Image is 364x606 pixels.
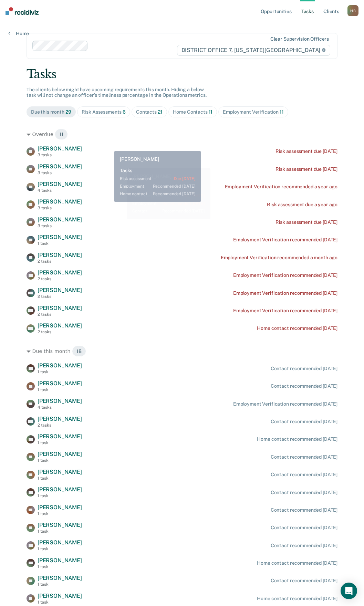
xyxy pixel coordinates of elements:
[233,272,337,278] div: Employment Verification recommended [DATE]
[38,600,82,605] div: 1 task
[257,560,337,566] div: Home contact recommended [DATE]
[38,582,82,587] div: 1 task
[38,458,82,463] div: 1 task
[38,405,82,410] div: 4 tasks
[38,469,82,475] span: [PERSON_NAME]
[173,109,213,115] div: Home Contacts
[38,287,82,293] span: [PERSON_NAME]
[38,216,82,223] span: [PERSON_NAME]
[271,490,337,495] div: Contact recommended [DATE]
[38,181,82,187] span: [PERSON_NAME]
[6,7,39,15] img: Recidiviz
[136,109,163,115] div: Contacts
[38,305,82,311] span: [PERSON_NAME]
[38,188,82,193] div: 4 tasks
[38,433,82,440] span: [PERSON_NAME]
[38,198,82,205] span: [PERSON_NAME]
[233,237,337,243] div: Employment Verification recommended [DATE]
[38,252,82,258] span: [PERSON_NAME]
[275,166,337,172] div: Risk assessment due [DATE]
[38,145,82,152] span: [PERSON_NAME]
[38,362,82,369] span: [PERSON_NAME]
[38,170,82,175] div: 3 tasks
[341,583,357,599] div: Open Intercom Messenger
[38,593,82,599] span: [PERSON_NAME]
[38,269,82,276] span: [PERSON_NAME]
[38,276,82,281] div: 2 tasks
[225,184,338,190] div: Employment Verification recommended a year ago
[38,557,82,564] span: [PERSON_NAME]
[271,419,337,425] div: Contact recommended [DATE]
[271,543,337,548] div: Contact recommended [DATE]
[38,486,82,493] span: [PERSON_NAME]
[38,398,82,404] span: [PERSON_NAME]
[38,322,82,329] span: [PERSON_NAME]
[271,383,337,389] div: Contact recommended [DATE]
[267,202,337,208] div: Risk assessment due a year ago
[65,109,71,115] span: 29
[347,5,358,16] div: H B
[221,255,337,261] div: Employment Verification recommended a month ago
[27,346,337,357] div: Due this month 18
[38,476,82,481] div: 1 task
[38,153,82,157] div: 3 tasks
[38,259,82,264] div: 2 tasks
[38,234,82,240] span: [PERSON_NAME]
[38,223,82,228] div: 3 tasks
[38,529,82,534] div: 1 task
[82,109,126,115] div: Risk Assessments
[233,401,337,407] div: Employment Verification recommended [DATE]
[271,366,337,372] div: Contact recommended [DATE]
[280,109,284,115] span: 11
[31,109,71,115] div: Due this month
[38,387,82,392] div: 1 task
[38,369,82,374] div: 1 task
[55,129,68,140] span: 11
[123,109,126,115] span: 6
[38,451,82,457] span: [PERSON_NAME]
[271,578,337,584] div: Contact recommended [DATE]
[38,416,82,422] span: [PERSON_NAME]
[275,219,337,225] div: Risk assessment due [DATE]
[271,525,337,531] div: Contact recommended [DATE]
[257,596,337,602] div: Home contact recommended [DATE]
[270,36,329,42] div: Clear supervision officers
[38,241,82,246] div: 1 task
[158,109,163,115] span: 21
[38,504,82,511] span: [PERSON_NAME]
[38,423,82,428] div: 2 tasks
[271,454,337,460] div: Contact recommended [DATE]
[38,522,82,528] span: [PERSON_NAME]
[223,109,283,115] div: Employment Verification
[38,206,82,210] div: 3 tasks
[271,507,337,513] div: Contact recommended [DATE]
[257,436,337,442] div: Home contact recommended [DATE]
[27,67,337,81] div: Tasks
[38,575,82,581] span: [PERSON_NAME]
[38,546,82,551] div: 1 task
[209,109,213,115] span: 11
[38,294,82,299] div: 2 tasks
[27,129,337,140] div: Overdue 11
[72,346,86,357] span: 18
[38,511,82,516] div: 1 task
[38,440,82,445] div: 1 task
[257,325,337,331] div: Home contact recommended [DATE]
[38,493,82,498] div: 1 task
[38,312,82,317] div: 2 tasks
[347,5,358,16] button: HB
[38,539,82,546] span: [PERSON_NAME]
[38,330,82,334] div: 2 tasks
[8,30,29,36] a: Home
[27,87,207,98] span: The clients below might have upcoming requirements this month. Hiding a below task will not chang...
[38,564,82,569] div: 1 task
[177,45,330,56] span: DISTRICT OFFICE 7, [US_STATE][GEOGRAPHIC_DATA]
[233,308,337,314] div: Employment Verification recommended [DATE]
[38,380,82,387] span: [PERSON_NAME]
[233,290,337,296] div: Employment Verification recommended [DATE]
[275,148,337,154] div: Risk assessment due [DATE]
[271,472,337,478] div: Contact recommended [DATE]
[38,163,82,170] span: [PERSON_NAME]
